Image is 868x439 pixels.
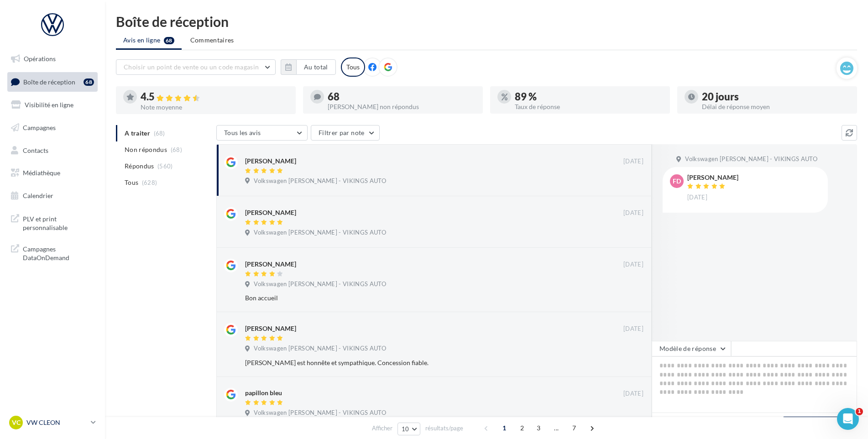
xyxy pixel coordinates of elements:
[687,174,738,181] div: [PERSON_NAME]
[5,141,99,160] a: Contacts
[245,358,584,367] div: [PERSON_NAME] est honnête et sympathique. Concession fiable.
[328,104,476,110] div: [PERSON_NAME] non répondus
[254,345,386,353] span: Volkswagen [PERSON_NAME] - VIKINGS AUTO
[652,341,731,356] button: Modèle de réponse
[623,157,643,166] span: [DATE]
[245,208,296,217] div: [PERSON_NAME]
[125,145,167,154] span: Non répondus
[328,92,476,102] div: 68
[673,177,681,186] span: Fd
[311,125,380,141] button: Filtrer par note
[623,261,643,269] span: [DATE]
[245,388,282,397] div: papillon bleu
[23,243,94,262] span: Campagnes DataOnDemand
[5,118,99,137] a: Campagnes
[372,424,392,433] span: Afficher
[549,421,564,435] span: ...
[245,260,296,269] div: [PERSON_NAME]
[5,72,99,92] a: Boîte de réception68
[497,421,512,435] span: 1
[402,425,409,433] span: 10
[116,59,276,75] button: Choisir un point de vente ou un code magasin
[116,15,857,28] div: Boîte de réception
[141,104,288,110] div: Note moyenne
[23,78,75,85] span: Boîte de réception
[515,104,663,110] div: Taux de réponse
[23,124,56,131] span: Campagnes
[24,55,56,63] span: Opérations
[296,59,336,75] button: Au total
[685,155,817,163] span: Volkswagen [PERSON_NAME] - VIKINGS AUTO
[254,177,386,185] span: Volkswagen [PERSON_NAME] - VIKINGS AUTO
[254,229,386,237] span: Volkswagen [PERSON_NAME] - VIKINGS AUTO
[125,162,154,171] span: Répondus
[837,408,859,430] iframe: Intercom live chat
[397,423,421,435] button: 10
[5,95,99,115] a: Visibilité en ligne
[142,179,157,186] span: (628)
[623,325,643,333] span: [DATE]
[254,280,386,288] span: Volkswagen [PERSON_NAME] - VIKINGS AUTO
[254,409,386,417] span: Volkswagen [PERSON_NAME] - VIKINGS AUTO
[12,418,21,427] span: VC
[245,157,296,166] div: [PERSON_NAME]
[7,414,98,431] a: VC VW CLEON
[281,59,336,75] button: Au total
[5,186,99,205] a: Calendrier
[141,92,288,102] div: 4.5
[702,104,850,110] div: Délai de réponse moyen
[531,421,546,435] span: 3
[245,293,584,303] div: Bon accueil
[856,408,863,415] span: 1
[26,418,87,427] p: VW CLEON
[5,49,99,68] a: Opérations
[5,163,99,183] a: Médiathèque
[171,146,182,153] span: (68)
[25,101,73,109] span: Visibilité en ligne
[341,57,365,77] div: Tous
[84,78,94,86] div: 68
[124,63,259,71] span: Choisir un point de vente ou un code magasin
[216,125,308,141] button: Tous les avis
[23,146,48,154] span: Contacts
[157,162,173,170] span: (560)
[623,390,643,398] span: [DATE]
[190,36,234,45] span: Commentaires
[515,92,663,102] div: 89 %
[425,424,463,433] span: résultats/page
[245,324,296,333] div: [PERSON_NAME]
[224,129,261,136] span: Tous les avis
[5,239,99,266] a: Campagnes DataOnDemand
[687,193,707,202] span: [DATE]
[23,192,53,199] span: Calendrier
[515,421,529,435] span: 2
[23,213,94,232] span: PLV et print personnalisable
[623,209,643,217] span: [DATE]
[5,209,99,236] a: PLV et print personnalisable
[702,92,850,102] div: 20 jours
[23,169,60,177] span: Médiathèque
[567,421,581,435] span: 7
[125,178,138,187] span: Tous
